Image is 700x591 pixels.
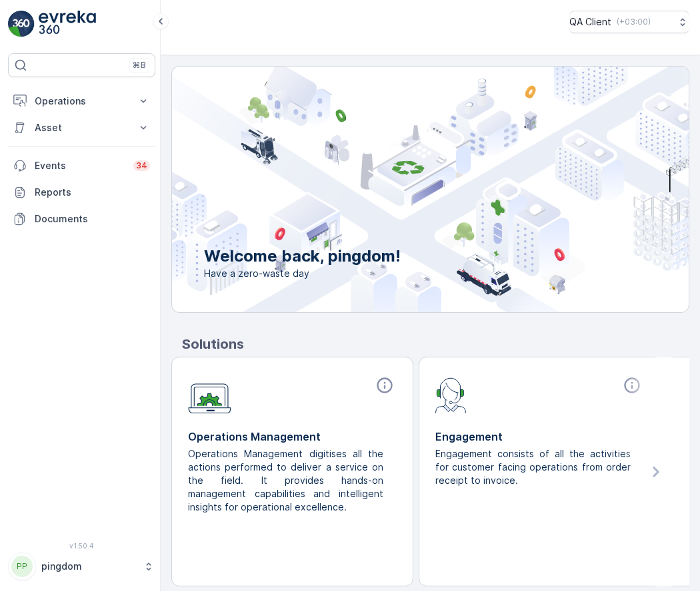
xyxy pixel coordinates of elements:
p: pingdom [41,560,137,573]
p: ( +03:00 ) [617,17,651,27]
p: Documents [35,212,150,226]
p: Solutions [182,334,689,354]
p: Operations Management [188,429,397,445]
a: Documents [8,206,155,232]
p: Asset [35,121,129,134]
p: Events [35,159,125,172]
span: Have a zero-waste day [204,267,401,280]
p: Engagement consists of all the activities for customer facing operations from order receipt to in... [435,447,633,487]
p: ⌘B [133,60,146,71]
button: PPpingdom [8,552,155,580]
img: module-icon [188,376,231,414]
p: Reports [35,186,150,199]
button: Operations [8,88,155,114]
a: Events34 [8,152,155,179]
p: Operations [35,95,129,108]
img: module-icon [435,376,467,413]
p: Welcome back, pingdom! [204,246,401,267]
p: Operations Management digitises all the actions performed to deliver a service on the field. It p... [188,447,386,514]
button: Asset [8,114,155,141]
img: logo [8,11,35,37]
p: 34 [136,160,147,171]
img: logo_light-DOdMpM7g.png [39,11,96,37]
a: Reports [8,179,155,206]
button: QA Client(+03:00) [569,11,689,33]
span: v 1.50.4 [8,542,155,550]
div: PP [11,556,33,577]
img: city illustration [112,67,689,312]
p: QA Client [569,15,611,29]
p: Engagement [435,429,644,445]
